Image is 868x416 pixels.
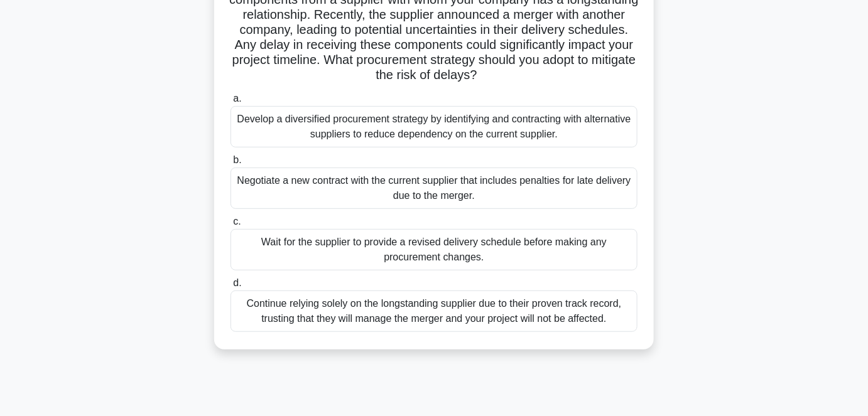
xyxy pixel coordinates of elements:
[231,291,637,332] div: Continue relying solely on the longstanding supplier due to their proven track record, trusting t...
[233,216,241,227] span: c.
[231,229,637,270] div: Wait for the supplier to provide a revised delivery schedule before making any procurement changes.
[233,93,241,104] span: a.
[231,168,637,209] div: Negotiate a new contract with the current supplier that includes penalties for late delivery due ...
[233,154,241,165] span: b.
[233,277,241,288] span: d.
[231,106,637,147] div: Develop a diversified procurement strategy by identifying and contracting with alternative suppli...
